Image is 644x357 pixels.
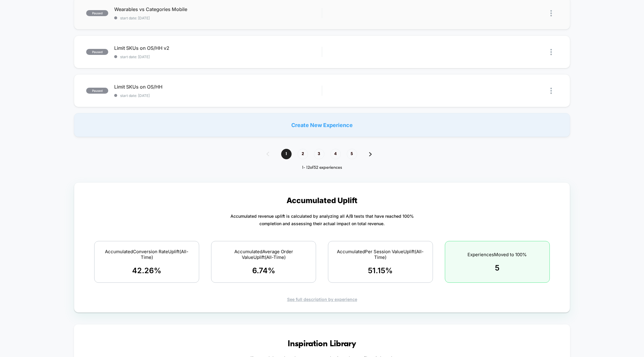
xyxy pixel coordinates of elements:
[281,149,292,159] span: 1
[330,149,341,159] span: 4
[336,249,425,260] span: Accumulated Per Session Value Uplift (All-Time)
[114,84,322,90] span: Limit SKUs on OS/HH
[102,249,191,260] span: Accumulated Conversion Rate Uplift (All-Time)
[369,152,372,156] img: pagination forward
[114,16,322,20] span: start date: [DATE]
[230,212,414,227] p: Accumulated revenue uplift is calculated by analyzing all A/B tests that have reached 100% comple...
[550,10,552,16] img: close
[85,297,559,302] div: See full description by experience
[92,339,552,349] h3: Inspiration Library
[132,266,161,275] span: 42.26 %
[114,55,322,59] span: start date: [DATE]
[219,249,308,260] span: Accumulated Average Order Value Uplift (All-Time)
[114,93,322,98] span: start date: [DATE]
[368,266,393,275] span: 51.15 %
[114,6,322,12] span: Wearables vs Categories Mobile
[298,149,308,159] span: 2
[287,196,357,205] p: Accumulated Uplift
[261,165,384,170] div: 1 - 12 of 52 experiences
[86,88,108,94] span: paused
[86,10,108,16] span: paused
[74,113,570,137] div: Create New Experience
[252,266,275,275] span: 6.74 %
[86,49,108,55] span: paused
[114,45,322,51] span: Limit SKUs on OS/HH v2
[347,149,357,159] span: 5
[314,149,324,159] span: 3
[495,263,499,272] span: 5
[550,49,552,55] img: close
[467,252,527,257] span: Experiences Moved to 100%
[550,88,552,94] img: close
